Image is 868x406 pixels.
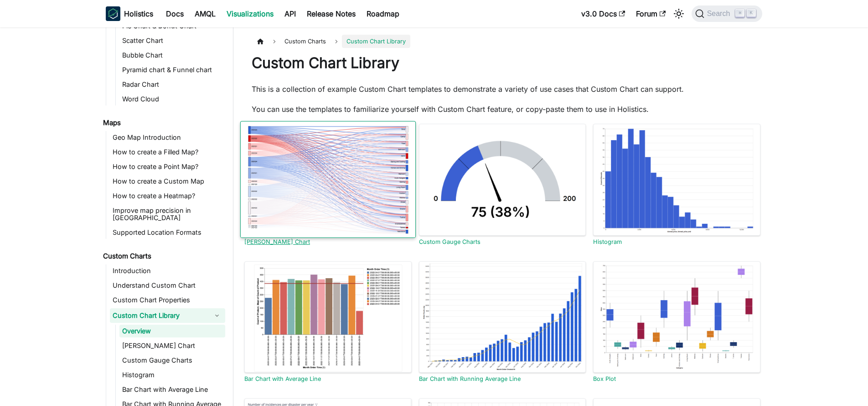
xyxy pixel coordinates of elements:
[419,375,521,382] a: Bar Chart with Running Average Line
[252,104,753,115] p: You can use the templates to familiarize yourself with Custom Chart feature, or copy-paste them t...
[119,63,225,76] a: Pyramid chart & Funnel chart
[244,124,412,245] a: Sankey Chart[PERSON_NAME] Chart
[419,238,480,245] a: Custom Gauge Charts
[119,383,225,396] a: Bar Chart with Average Line
[747,9,756,17] kbd: K
[110,190,225,202] a: How to create a Heatmap?
[593,124,760,245] a: HistogramHistogram
[97,27,233,406] nav: Docs sidebar
[244,238,310,245] a: [PERSON_NAME] Chart
[119,325,225,337] a: Overview
[704,10,736,18] span: Search
[110,294,225,306] a: Custom Chart Properties
[100,116,225,129] a: Maps
[252,35,753,48] nav: Breadcrumbs
[280,35,331,48] span: Custom Charts
[419,261,586,383] a: Bar Chart with Running Average LineBar Chart with Running Average Line
[221,6,279,21] a: Visualizations
[244,261,412,383] a: Bar Chart with Average LineBar Chart with Average Line
[106,6,120,21] img: Holistics
[124,8,153,19] b: Holistics
[110,175,225,188] a: How to create a Custom Map
[244,375,321,382] a: Bar Chart with Average Line
[189,6,221,21] a: AMQL
[119,339,225,352] a: [PERSON_NAME] Chart
[252,54,753,72] h1: Custom Chart Library
[110,204,225,224] a: Improve map precision in [GEOGRAPHIC_DATA]
[119,354,225,367] a: Custom Gauge Charts
[119,93,225,105] a: Word Cloud
[252,35,269,48] a: Home page
[110,226,225,239] a: Supported Location Formats
[361,6,405,21] a: Roadmap
[672,6,686,21] button: Switch between dark and light mode (currently light mode)
[119,78,225,91] a: Radar Chart
[419,124,586,245] a: Custom Gauge ChartsCustom Gauge Charts
[593,261,760,383] a: Box PlotBox Plot
[692,5,762,22] button: Search (Command+K)
[630,6,671,21] a: Forum
[593,375,616,382] a: Box Plot
[593,238,622,245] a: Histogram
[110,279,225,292] a: Understand Custom Chart
[342,35,410,48] span: Custom Chart Library
[209,308,225,323] button: Collapse sidebar category 'Custom Chart Library'
[301,6,361,21] a: Release Notes
[110,146,225,158] a: How to create a Filled Map?
[119,49,225,62] a: Bubble Chart
[110,308,209,323] a: Custom Chart Library
[110,160,225,173] a: How to create a Point Map?
[160,6,189,21] a: Docs
[119,34,225,47] a: Scatter Chart
[252,84,753,95] p: This is a collection of example Custom Chart templates to demonstrate a variety of use cases that...
[100,250,225,263] a: Custom Charts
[110,264,225,277] a: Introduction
[106,6,153,21] a: HolisticsHolistics
[576,6,630,21] a: v3.0 Docs
[735,9,744,17] kbd: ⌘
[279,6,301,21] a: API
[110,131,225,144] a: Geo Map Introduction
[119,369,225,381] a: Histogram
